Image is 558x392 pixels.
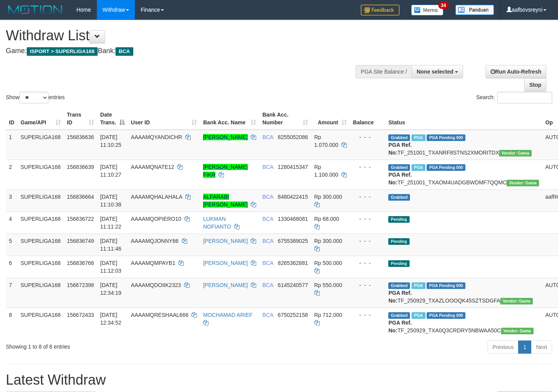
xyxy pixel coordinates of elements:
[17,211,64,234] td: SUPERLIGA168
[531,340,552,354] a: Next
[487,340,518,354] a: Previous
[67,260,94,266] span: 156836768
[131,312,189,318] span: AAAAMQRESHAAL666
[524,78,546,91] a: Stop
[518,340,531,354] a: 1
[262,238,273,244] span: BCA
[278,194,308,200] span: Copy 8480422415 to clipboard
[203,312,253,318] a: MOCHAMAD ARIEF
[262,312,273,318] span: BCA
[6,28,364,43] h1: Withdraw List
[350,108,386,130] th: Balance
[278,282,308,288] span: Copy 6145240577 to clipboard
[388,260,409,267] span: Pending
[17,278,64,308] td: SUPERLIGA168
[486,65,546,78] a: Run Auto-Refresh
[412,282,425,289] span: Marked by aafsoycanthlai
[417,69,453,75] span: None selected
[6,372,552,388] h1: Latest Withdraw
[499,150,532,156] span: Vendor URL: https://trx31.1velocity.biz
[6,256,17,278] td: 6
[455,5,494,15] img: panduan.png
[388,320,412,334] b: PGA Ref. No:
[356,65,412,78] div: PGA Site Balance /
[100,260,122,274] span: [DATE] 11:12:03
[6,278,17,308] td: 7
[388,134,410,141] span: Grabbed
[388,142,412,156] b: PGA Ref. No:
[438,2,449,9] span: 34
[6,108,17,130] th: ID
[6,340,227,351] div: Showing 1 to 8 of 8 entries
[388,290,412,304] b: PGA Ref. No:
[385,108,542,130] th: Status
[388,172,412,186] b: PGA Ref. No:
[203,282,248,288] a: [PERSON_NAME]
[259,108,311,130] th: Bank Acc. Number: activate to sort column ascending
[128,108,200,130] th: User ID: activate to sort column ascending
[17,108,64,130] th: Game/API: activate to sort column ascending
[353,259,382,267] div: - - -
[388,312,410,319] span: Grabbed
[6,92,65,103] label: Show entries
[17,160,64,189] td: SUPERLIGA168
[311,108,350,130] th: Amount: activate to sort column ascending
[506,180,539,186] span: Vendor URL: https://trx31.1velocity.biz
[500,298,533,304] span: Vendor URL: https://trx31.1velocity.biz
[131,216,181,222] span: AAAAMQOPIERO10
[262,194,273,200] span: BCA
[6,234,17,256] td: 5
[200,108,259,130] th: Bank Acc. Name: activate to sort column ascending
[353,193,382,201] div: - - -
[497,92,552,103] input: Search:
[353,281,382,289] div: - - -
[412,134,425,141] span: Marked by aafsoycanthlai
[100,194,122,208] span: [DATE] 11:10:38
[27,47,98,56] span: ISPORT > SUPERLIGA168
[131,260,176,266] span: AAAAMQMPAYB1
[203,260,248,266] a: [PERSON_NAME]
[17,234,64,256] td: SUPERLIGA168
[203,134,248,140] a: [PERSON_NAME]
[17,308,64,337] td: SUPERLIGA168
[314,164,338,178] span: Rp 1.100.000
[67,194,94,200] span: 156836664
[388,282,410,289] span: Grabbed
[314,194,342,200] span: Rp 300.000
[278,260,308,266] span: Copy 8265362881 to clipboard
[278,134,308,140] span: Copy 8255052086 to clipboard
[100,238,122,252] span: [DATE] 11:11:46
[6,308,17,337] td: 8
[203,194,248,208] a: ALFARABI [PERSON_NAME]
[388,216,409,223] span: Pending
[262,134,273,140] span: BCA
[67,312,94,318] span: 156672433
[67,134,94,140] span: 156836636
[131,282,181,288] span: AAAAMQDOIIK2323
[385,160,542,189] td: TF_251001_TXAOM4UADGBWDMF7QQMC
[6,160,17,189] td: 2
[314,134,338,148] span: Rp 1.070.000
[353,163,382,171] div: - - -
[262,260,273,266] span: BCA
[100,282,122,296] span: [DATE] 12:34:19
[6,4,65,15] img: MOTION_logo.png
[476,92,552,103] label: Search:
[427,164,465,171] span: PGA Pending
[131,134,182,140] span: AAAAMQYANDICHR
[278,216,308,222] span: Copy 1330468081 to clipboard
[501,328,534,334] span: Vendor URL: https://trx31.1velocity.biz
[388,238,409,245] span: Pending
[100,164,122,178] span: [DATE] 11:10:27
[6,47,364,55] h4: Game: Bank:
[64,108,97,130] th: Trans ID: activate to sort column ascending
[427,312,465,319] span: PGA Pending
[427,134,465,141] span: PGA Pending
[388,194,410,201] span: Grabbed
[17,189,64,211] td: SUPERLIGA168
[385,130,542,160] td: TF_251001_TXANRF8STNS2XMORITDX
[17,256,64,278] td: SUPERLIGA168
[412,312,425,319] span: Marked by aafsoycanthlai
[353,215,382,223] div: - - -
[314,238,342,244] span: Rp 300.000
